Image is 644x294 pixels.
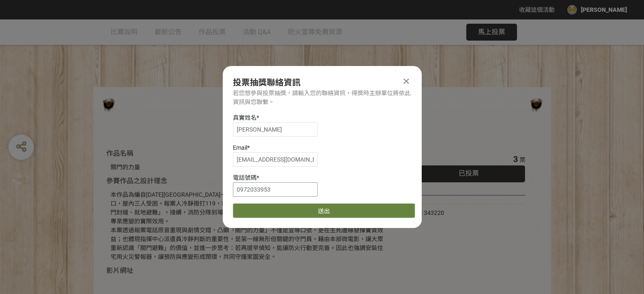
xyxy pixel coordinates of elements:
[233,203,415,218] button: 送出
[519,157,525,163] span: 票
[233,89,412,107] div: 若您想參與投票抽獎，請輸入您的聯絡資訊，得獎時主辦單位將依此資訊與您聯繫。
[243,28,271,36] span: 活動 Q&A
[111,19,138,45] a: 比賽說明
[233,76,412,89] div: 投票抽獎聯絡資訊
[155,28,182,36] span: 最新公告
[111,28,138,36] span: 比賽說明
[106,267,133,275] span: 影片網址
[459,169,479,177] span: 已投票
[478,28,505,36] span: 馬上投票
[513,154,517,164] span: 3
[111,163,387,172] div: 關門的力量
[412,209,444,216] span: SID: 343220
[288,19,342,45] a: 防火宣導免費資源
[106,149,133,157] span: 作品名稱
[106,177,167,185] span: 參賽作品之設計理念
[233,174,257,181] span: 電話號碼
[466,24,517,41] button: 馬上投票
[243,19,271,45] a: 活動 Q&A
[233,144,247,151] span: Email
[288,28,342,36] span: 防火宣導免費資源
[199,19,226,45] a: 作品投票
[519,6,555,13] span: 收藏這個活動
[155,19,182,45] a: 最新公告
[233,114,257,121] span: 真實姓名
[199,28,226,36] span: 作品投票
[111,190,387,261] div: 本作品為編自[DATE][GEOGRAPHIC_DATA]一件真實發生住宅火警。凌晨時分，現場高溫濃煙封鎖樓梯間出口，屋內三人受困。報案人冷靜撥打119，救災救護指揮中心派遣員即時判斷情勢，明確...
